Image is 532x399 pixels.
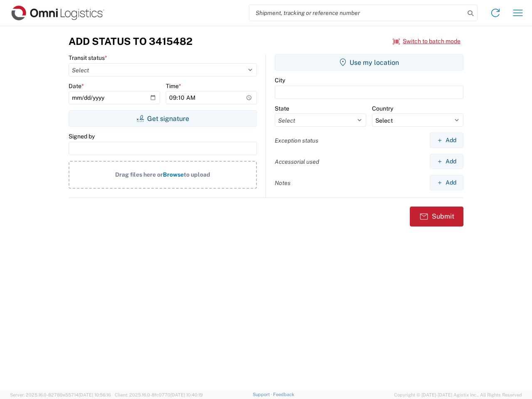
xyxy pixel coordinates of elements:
[69,54,107,62] label: Transit status
[10,392,111,397] span: Server: 2025.16.0-82789e55714
[393,34,461,48] button: Switch to batch mode
[372,105,393,112] label: Country
[69,35,192,47] h3: Add Status to 3415482
[163,171,184,178] span: Browse
[275,105,289,112] label: State
[430,154,463,169] button: Add
[184,171,210,178] span: to upload
[275,137,318,144] label: Exception status
[69,133,95,140] label: Signed by
[115,392,203,397] span: Client: 2025.16.0-8fc0770
[253,392,273,397] a: Support
[69,110,257,127] button: Get signature
[275,54,463,71] button: Use my location
[170,392,203,397] span: [DATE] 10:40:19
[430,175,463,190] button: Add
[79,392,111,397] span: [DATE] 10:56:16
[115,171,163,178] span: Drag files here or
[249,5,465,21] input: Shipment, tracking or reference number
[394,391,522,399] span: Copyright © [DATE]-[DATE] Agistix Inc., All Rights Reserved
[69,82,84,90] label: Date
[275,158,319,165] label: Accessorial used
[275,179,291,187] label: Notes
[273,392,294,397] a: Feedback
[275,76,285,84] label: City
[166,82,181,90] label: Time
[430,133,463,148] button: Add
[410,207,463,227] button: Submit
